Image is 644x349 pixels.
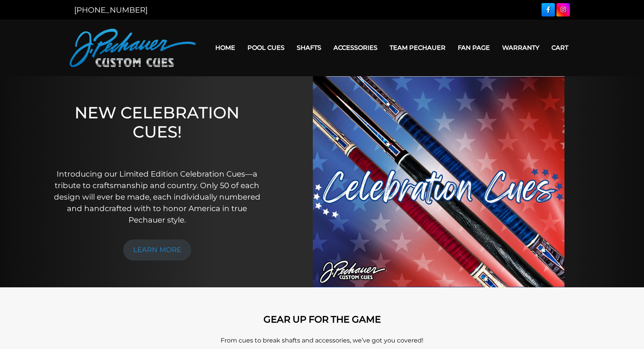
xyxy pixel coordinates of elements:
img: Pechauer Custom Cues [70,29,196,67]
a: Shafts [291,38,327,57]
p: From cues to break shafts and accessories, we’ve got you covered! [104,336,540,345]
a: Accessories [327,38,384,57]
a: Team Pechauer [384,38,452,57]
p: Introducing our Limited Edition Celebration Cues—a tribute to craftsmanship and country. Only 50 ... [52,168,262,226]
strong: GEAR UP FOR THE GAME [263,314,381,325]
a: [PHONE_NUMBER] [74,5,148,15]
a: Home [209,38,241,57]
a: Cart [545,38,574,57]
a: Warranty [496,38,545,57]
a: Fan Page [452,38,496,57]
a: Pool Cues [241,38,291,57]
h1: NEW CELEBRATION CUES! [52,103,262,158]
a: LEARN MORE [123,239,191,261]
